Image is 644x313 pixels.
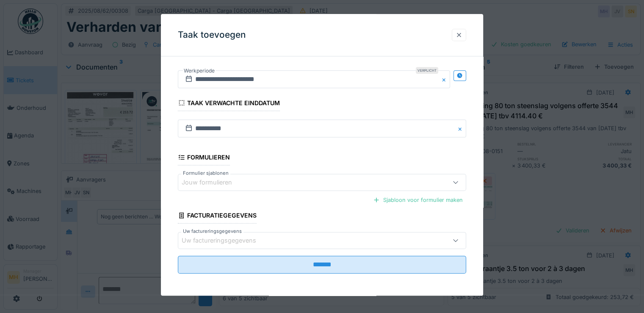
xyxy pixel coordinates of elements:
[183,66,216,75] label: Werkperiode
[178,209,257,224] div: Facturatiegegevens
[181,228,243,235] label: Uw factureringsgegevens
[181,170,230,177] label: Formulier sjablonen
[441,70,450,88] button: Close
[182,236,268,246] div: Uw factureringsgegevens
[457,120,466,137] button: Close
[178,97,280,111] div: Taak verwachte einddatum
[178,30,246,40] h3: Taak toevoegen
[178,151,230,165] div: Formulieren
[370,194,466,206] div: Sjabloon voor formulier maken
[416,67,438,74] div: Verplicht
[182,178,244,187] div: Jouw formulieren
